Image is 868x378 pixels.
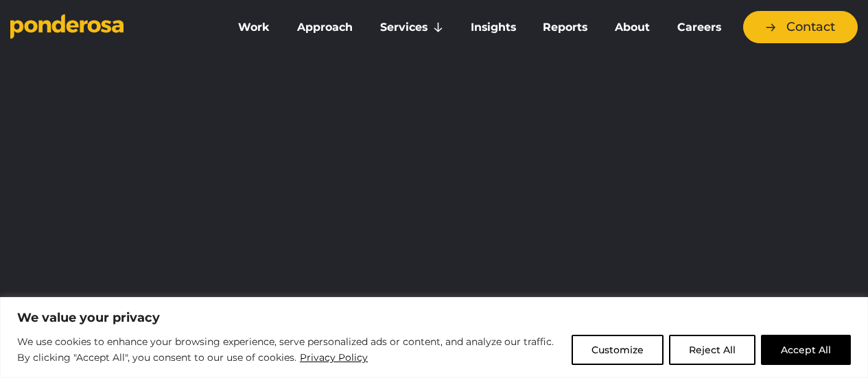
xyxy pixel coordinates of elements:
a: Go to homepage [10,14,207,41]
a: Privacy Policy [299,349,368,366]
a: About [604,13,661,42]
a: Approach [286,13,364,42]
p: We use cookies to enhance your browsing experience, serve personalized ads or content, and analyz... [17,334,561,366]
button: Customize [572,335,664,365]
a: Reports [532,13,599,42]
button: Reject All [669,335,755,365]
a: Insights [460,13,527,42]
a: Services [369,13,454,42]
p: We value your privacy [17,309,851,326]
a: Work [227,13,281,42]
button: Accept All [761,335,851,365]
a: Careers [666,13,732,42]
a: Contact [743,11,858,43]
